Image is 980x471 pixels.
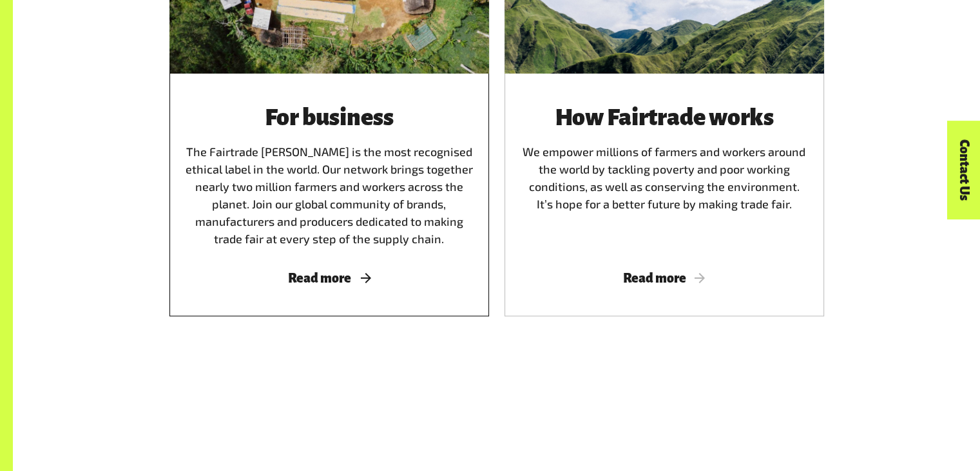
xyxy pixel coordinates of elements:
div: The Fairtrade [PERSON_NAME] is the most recognised ethical label in the world. Our network brings... [185,105,474,248]
span: Read more [185,271,474,285]
h3: How Fairtrade works [520,105,809,130]
span: Read more [520,271,809,285]
div: We empower millions of farmers and workers around the world by tackling poverty and poor working ... [520,105,809,248]
h3: For business [185,105,474,130]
